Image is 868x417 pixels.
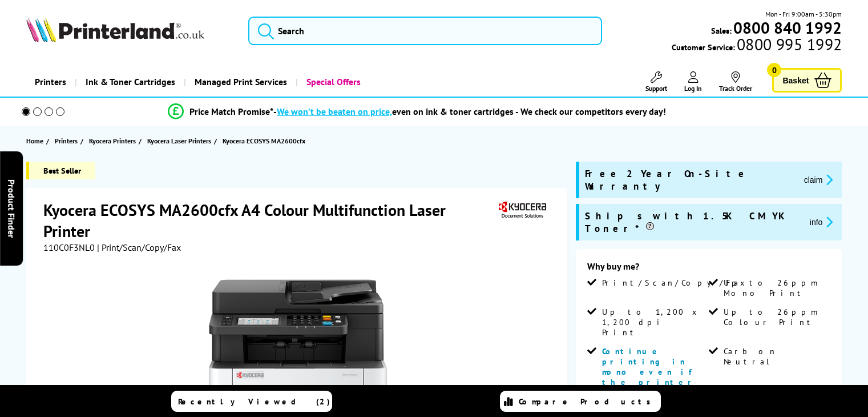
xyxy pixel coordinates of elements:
[684,84,702,93] span: Log In
[26,135,43,147] span: Home
[26,135,46,147] a: Home
[296,67,369,97] a: Special Offers
[719,71,752,93] a: Track Order
[733,17,842,38] b: 0800 840 1992
[178,396,330,407] span: Recently Viewed (2)
[248,17,602,45] input: Search
[26,17,234,45] a: Printerland Logo
[55,135,80,147] a: Printers
[772,68,842,93] a: Basket 0
[645,84,667,93] span: Support
[26,67,75,97] a: Printers
[806,215,837,228] button: promo-description
[26,162,95,179] span: Best Seller
[711,25,732,36] span: Sales:
[223,137,305,145] span: Kyocera ECOSYS MA2600cfx
[767,63,781,77] span: 0
[801,173,837,186] button: promo-description
[587,260,831,278] div: Why buy me?
[171,391,332,412] a: Recently Viewed (2)
[645,71,667,93] a: Support
[277,106,392,117] span: We won’t be beaten on price,
[189,106,273,117] span: Price Match Promise*
[75,67,184,97] a: Ink & Toner Cartridges
[735,39,842,50] span: 0800 995 1992
[724,307,828,327] span: Up to 26ppm Colour Print
[184,67,296,97] a: Managed Print Services
[732,22,842,33] a: 0800 840 1992
[500,391,661,412] a: Compare Products
[55,135,78,147] span: Printers
[724,346,828,367] span: Carbon Neutral
[585,210,801,235] span: Ships with 1.5K CMYK Toner*
[672,39,842,53] span: Customer Service:
[684,71,702,93] a: Log In
[26,17,204,42] img: Printerland Logo
[6,102,828,122] li: modal_Promise
[602,307,706,338] span: Up to 1,200 x 1,200 dpi Print
[273,106,666,117] div: - even on ink & toner cartridges - We check our competitors every day!
[43,199,496,242] h1: Kyocera ECOSYS MA2600cfx A4 Colour Multifunction Laser Printer
[602,278,749,288] span: Print/Scan/Copy/Fax
[765,9,842,19] span: Mon - Fri 9:00am - 5:30pm
[585,167,795,193] span: Free 2 Year On-Site Warranty
[43,242,95,253] span: 110C0F3NL0
[519,396,657,407] span: Compare Products
[97,242,181,253] span: | Print/Scan/Copy/Fax
[496,199,548,220] img: Kyocera
[6,179,17,238] span: Product Finder
[782,73,809,88] span: Basket
[724,278,828,298] span: Up to 26ppm Mono Print
[89,135,136,147] span: Kyocera Printers
[147,135,211,147] span: Kyocera Laser Printers
[147,135,214,147] a: Kyocera Laser Printers
[89,135,139,147] a: Kyocera Printers
[86,67,175,97] span: Ink & Toner Cartridges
